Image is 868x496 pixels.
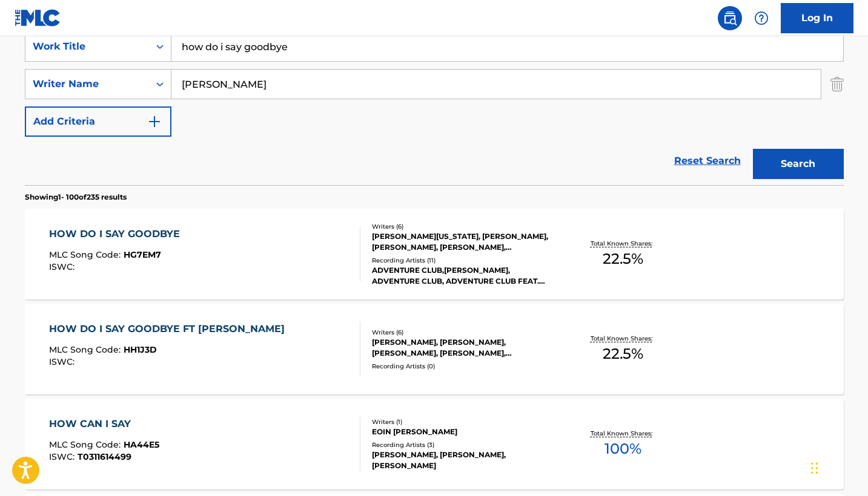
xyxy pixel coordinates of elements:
[147,114,162,129] img: 9d2ae6d4665cec9f34b9.svg
[124,249,161,260] span: HG7EM7
[591,334,655,343] p: Total Known Shares:
[603,343,643,365] span: 22.5 %
[372,328,555,337] div: Writers ( 6 )
[603,248,643,270] span: 22.5 %
[124,439,159,450] span: HA44E5
[807,438,868,496] iframe: Chat Widget
[33,39,142,54] div: Work Title
[25,192,127,203] p: Showing 1 - 100 of 235 results
[49,261,78,272] span: ISWC :
[723,11,737,25] img: search
[372,231,555,253] div: [PERSON_NAME][US_STATE], [PERSON_NAME], [PERSON_NAME], [PERSON_NAME], [PERSON_NAME], [PERSON_NAME]
[372,256,555,265] div: Recording Artists ( 11 )
[25,106,171,137] button: Add Criteria
[749,6,774,30] div: Help
[372,417,555,426] div: Writers ( 1 )
[372,222,555,231] div: Writers ( 6 )
[372,337,555,359] div: [PERSON_NAME], [PERSON_NAME], [PERSON_NAME], [PERSON_NAME], [PERSON_NAME][US_STATE], [PERSON_NAME]
[372,426,555,437] div: EOIN [PERSON_NAME]
[811,450,818,486] div: Drag
[718,6,742,30] a: Public Search
[49,322,291,336] div: HOW DO I SAY GOODBYE FT [PERSON_NAME]
[15,9,61,27] img: MLC Logo
[372,265,555,287] div: ADVENTURE CLUB,[PERSON_NAME], ADVENTURE CLUB, ADVENTURE CLUB FEAT. [PERSON_NAME], ADVENTURE CLUB,...
[781,3,853,33] a: Log In
[372,449,555,471] div: [PERSON_NAME], [PERSON_NAME], [PERSON_NAME]
[49,439,124,450] span: MLC Song Code :
[25,399,844,489] a: HOW CAN I SAYMLC Song Code:HA44E5ISWC:T0311614499Writers (1)EOIN [PERSON_NAME]Recording Artists (...
[25,31,844,185] form: Search Form
[49,227,186,241] div: HOW DO I SAY GOODBYE
[78,451,131,462] span: T0311614499
[754,11,769,25] img: help
[49,417,159,431] div: HOW CAN I SAY
[591,429,655,438] p: Total Known Shares:
[830,69,844,99] img: Delete Criterion
[49,249,124,260] span: MLC Song Code :
[33,77,142,91] div: Writer Name
[25,304,844,394] a: HOW DO I SAY GOODBYE FT [PERSON_NAME]MLC Song Code:HH1J3DISWC:Writers (6)[PERSON_NAME], [PERSON_N...
[49,451,78,462] span: ISWC :
[591,239,655,248] p: Total Known Shares:
[372,362,555,371] div: Recording Artists ( 0 )
[49,344,124,355] span: MLC Song Code :
[753,149,844,179] button: Search
[372,440,555,449] div: Recording Artists ( 3 )
[124,344,157,355] span: HH1J3D
[605,438,641,460] span: 100 %
[25,209,844,299] a: HOW DO I SAY GOODBYEMLC Song Code:HG7EM7ISWC:Writers (6)[PERSON_NAME][US_STATE], [PERSON_NAME], [...
[49,356,78,367] span: ISWC :
[668,148,747,174] a: Reset Search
